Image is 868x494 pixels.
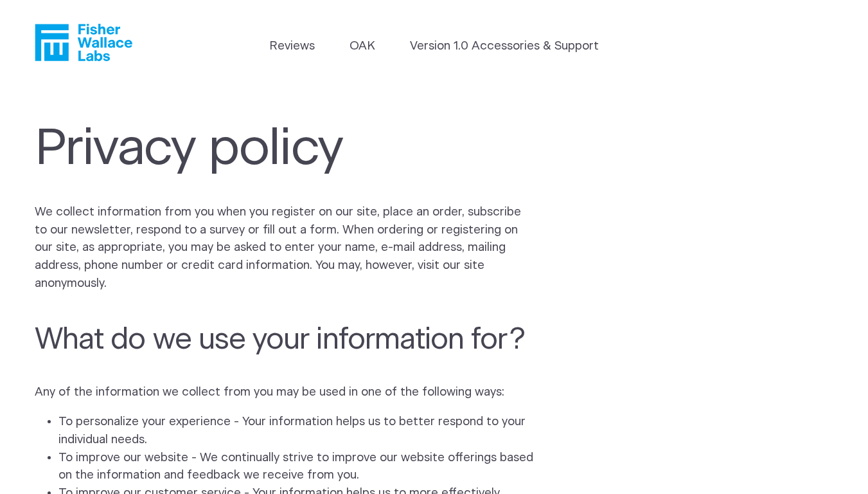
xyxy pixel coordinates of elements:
a: Reviews [269,37,315,55]
h3: What do we use your information for? [35,322,536,358]
li: To improve our website - We continually strive to improve our website offerings based on the info... [58,449,536,485]
li: To personalize your experience - Your information helps us to better respond to your individual n... [58,413,536,449]
a: Fisher Wallace [35,24,132,61]
p: Any of the information we collect from you may be used in one of the following ways: [35,383,536,401]
p: We collect information from you when you register on our site, place an order, subscribe to our n... [35,203,536,293]
a: OAK [350,37,375,55]
a: Version 1.0 Accessories & Support [410,37,599,55]
h1: Privacy policy [35,120,536,179]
